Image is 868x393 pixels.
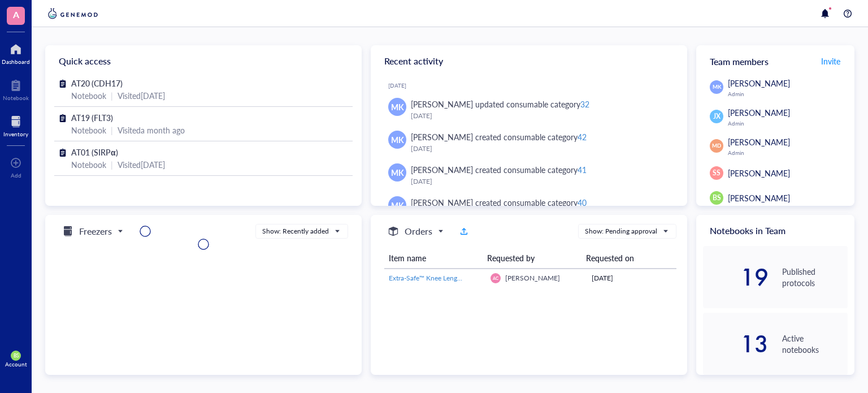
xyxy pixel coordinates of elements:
div: Show: Pending approval [585,226,657,236]
span: BS [13,353,18,359]
div: [DATE] [592,273,672,283]
div: [PERSON_NAME] created consumable category [411,131,587,143]
span: [PERSON_NAME] [728,107,790,118]
div: [DATE] [411,176,669,187]
div: [DATE] [411,143,669,154]
div: 42 [578,131,587,142]
span: AC [492,275,498,280]
div: Notebook [3,94,29,101]
button: Invite [821,52,841,70]
span: Extra-Safe™ Knee Length Labcoats with 3 Pockets [389,273,537,283]
span: JX [713,111,721,122]
span: AT20 (CDH17) [71,77,123,89]
th: Requested by [483,248,581,269]
h5: Freezers [79,224,112,238]
div: Inventory [3,131,28,137]
div: | [111,89,113,102]
a: MK[PERSON_NAME] created consumable category41[DATE] [380,159,678,192]
div: | [111,124,113,136]
div: Notebook [71,89,106,102]
th: Requested on [581,248,668,269]
span: [PERSON_NAME] [728,167,790,179]
div: | [111,158,113,171]
a: Extra-Safe™ Knee Length Labcoats with 3 Pockets [389,273,481,283]
div: Published protocols [782,266,848,288]
span: Invite [821,55,840,67]
a: MK[PERSON_NAME] created consumable category42[DATE] [380,126,678,159]
div: Active notebooks [782,332,848,355]
div: Show: Recently added [262,226,329,236]
div: 41 [578,164,587,175]
div: Admin [728,120,848,127]
div: Notebook [71,158,106,171]
div: Team members [696,45,854,77]
div: Admin [728,90,848,97]
div: 13 [703,335,769,353]
div: Visited [DATE] [118,158,165,171]
a: MK[PERSON_NAME] updated consumable category32[DATE] [380,93,678,126]
div: [PERSON_NAME] created consumable category [411,163,587,176]
th: Item name [384,248,483,269]
div: [PERSON_NAME] updated consumable category [411,98,589,110]
div: 32 [580,98,589,110]
span: MK [391,133,404,146]
div: Notebooks in Team [696,215,854,247]
span: MK [712,83,721,91]
div: Quick access [45,45,362,77]
span: [PERSON_NAME] [728,136,790,148]
div: Visited [DATE] [118,89,165,102]
a: Inventory [3,113,28,137]
div: Account [5,361,27,368]
div: Dashboard [2,58,30,65]
span: AT19 (FLT3) [71,112,113,123]
a: Dashboard [2,40,30,65]
span: MK [391,101,404,113]
div: Add [11,172,21,179]
span: [PERSON_NAME] [728,192,790,204]
span: [PERSON_NAME] [505,273,560,283]
span: [PERSON_NAME] [728,77,790,89]
span: BS [713,193,721,203]
a: Notebook [3,76,29,101]
img: genemod-logo [45,7,101,20]
span: A [13,7,19,21]
span: AT01 (SIRPα) [71,146,118,158]
div: Visited a month ago [118,124,185,136]
span: MD [712,142,721,150]
h5: Orders [405,224,432,238]
div: Admin [728,149,848,156]
div: 19 [703,268,769,286]
div: Recent activity [371,45,687,77]
div: [DATE] [411,110,669,122]
div: [DATE] [388,82,678,89]
div: Notebook [71,124,106,136]
span: MK [391,166,404,179]
span: SS [713,168,721,178]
